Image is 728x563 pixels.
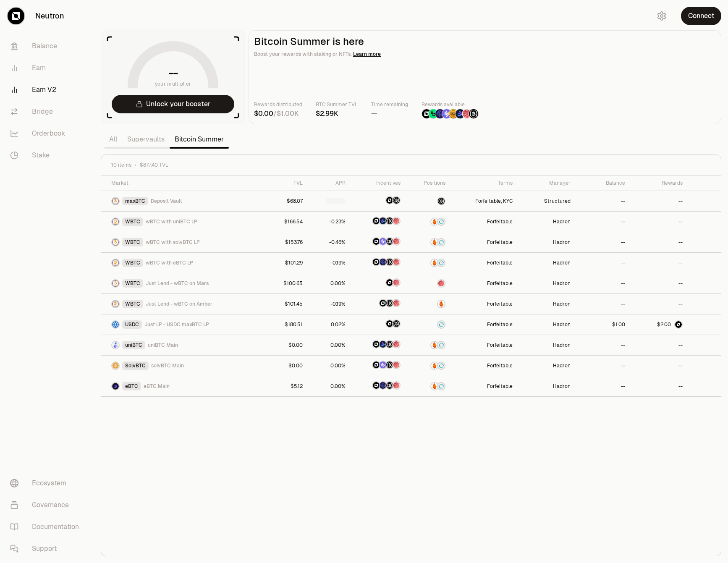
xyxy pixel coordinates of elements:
a: -- [621,383,625,390]
a: Documentation [3,516,91,538]
img: Structured Points [469,109,478,118]
a: -- [678,280,683,287]
img: Supervaults [438,342,445,348]
a: -- [678,259,683,266]
a: NTRNSolv PointsStructured PointsMars Fragments [356,364,400,371]
img: Structured Points [386,217,393,224]
span: Deposit Vault [151,198,182,204]
a: -- [678,218,683,225]
a: AmberSupervaults [411,382,446,390]
button: NTRNBedrock DiamondsStructured PointsMars Fragments [356,217,400,225]
p: Rewards available [422,100,479,109]
div: TVL [271,180,303,186]
a: -- [678,239,683,246]
img: Amber [431,239,438,246]
img: NTRN [373,238,380,245]
img: NTRN [380,300,386,306]
img: Mars Fragments [393,217,400,224]
img: Mars [438,280,445,287]
a: Hadron [553,259,571,266]
img: Structured Points [386,361,393,368]
a: NTRNEtherFi PointsStructured PointsMars Fragments [356,261,400,268]
span: solvBTC Main [151,362,184,369]
a: AmberSupervaults [411,238,446,246]
img: Structured Points [393,197,400,204]
button: NTRNSolv PointsStructured PointsMars Fragments [356,237,400,246]
a: uniBTC LogouniBTCuniBTC Main [111,341,261,349]
button: NTRNStructured Points [356,319,400,328]
a: $101.29 [285,259,303,266]
a: Orderbook [3,123,91,144]
tr: WBTC LogoWBTCwBTC with uniBTC LP$166.54-0.23%NTRNBedrock DiamondsStructured PointsMars FragmentsA... [101,212,721,232]
div: Rewards [635,180,682,186]
span: eBTC Main [144,383,170,390]
img: Structured Points [386,259,393,265]
img: Mars Fragments [393,382,400,389]
tr: USDC LogoUSDCJust LP - USDC maxBTC LP$180.510.02%NTRNStructured PointsSupervaultsForfeitableHadro... [101,314,721,335]
a: Bridge [3,101,91,123]
a: USDC LogoUSDCJust LP - USDC maxBTC LP [111,320,261,329]
span: 10 items [111,162,131,168]
a: Forfeitable [487,321,513,328]
div: / [254,109,302,119]
img: Structured Points [386,341,393,348]
div: Positions [411,180,446,186]
img: WBTC Logo [112,239,119,246]
a: $0.00 [288,342,303,348]
img: WBTC Logo [112,280,119,287]
img: Solv Points [380,361,386,368]
img: Bedrock Diamonds [380,217,386,224]
a: NTRNSolv PointsStructured PointsMars Fragments [356,241,400,247]
a: Forfeitable [487,362,513,369]
div: WBTC [122,300,143,308]
a: -- [621,362,625,369]
img: Amber [431,383,438,390]
img: Amber [431,362,438,369]
a: NTRN Logo [635,320,682,329]
div: Manager [523,180,571,186]
button: NTRNBedrock DiamondsStructured PointsMars Fragments [356,340,400,348]
img: NTRN Logo [675,321,682,328]
a: Hadron [553,301,571,307]
a: Amber [411,300,446,308]
a: $166.54 [284,218,303,225]
a: -- [678,383,683,390]
a: AmberSupervaults [411,361,446,370]
span: wBTC with eBTC LP [146,259,193,266]
a: Support [3,538,91,560]
a: AmberSupervaults [411,217,446,226]
img: Lombard Lux [429,109,438,118]
p: Time remaining [371,100,408,109]
h2: Bitcoin Summer is here [254,36,716,47]
img: Structured Points [386,300,393,306]
img: Supervaults [438,383,445,390]
a: $68.07 [287,198,303,204]
img: Mars Fragments [393,238,400,245]
a: Hadron [553,280,571,287]
img: Supervaults [438,362,445,369]
img: Amber [431,342,438,348]
a: Mars [411,279,446,288]
a: 0.02% [331,321,346,328]
button: NTRNStructured Points [356,196,400,204]
img: SolvBTC Logo [112,362,119,369]
span: $877.40 TVL [140,162,168,168]
img: Structured Points [386,382,393,389]
button: NTRNStructured PointsMars Fragments [356,299,400,307]
img: eBTC Logo [112,383,119,390]
a: Forfeitable [487,342,513,348]
a: Forfeitable [487,239,513,246]
img: Supervaults [438,239,445,246]
span: Just Lend - wBTC on Amber [146,301,212,307]
a: WBTC LogomaxBTCDeposit Vault [111,197,261,205]
div: maxBTC [122,197,148,205]
a: AmberSupervaults [411,341,446,349]
button: NTRNSolv PointsStructured PointsMars Fragments [356,361,400,369]
a: Forfeitable [487,259,513,266]
h1: -- [168,66,178,80]
img: NTRN [373,259,380,265]
div: Balance [581,180,625,186]
img: Amber [431,218,438,225]
a: WBTC LogoWBTCwBTC with solvBTC LP [111,238,261,246]
a: -- [621,301,625,307]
